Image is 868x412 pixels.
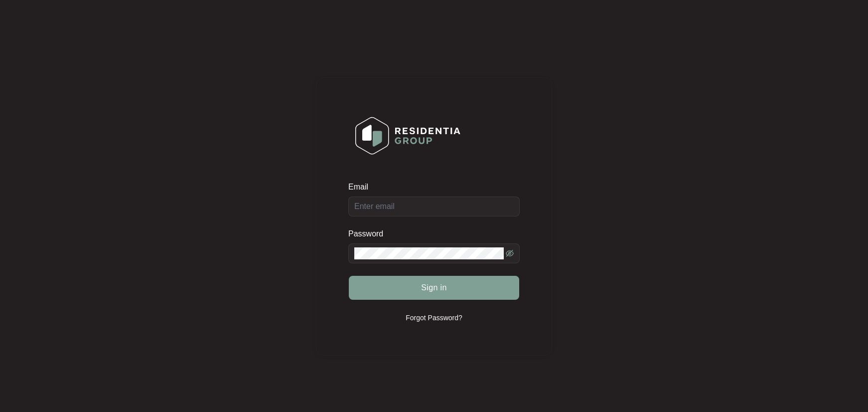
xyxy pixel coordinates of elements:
[349,276,519,300] button: Sign in
[348,229,391,239] label: Password
[421,282,447,294] span: Sign in
[406,313,462,323] p: Forgot Password?
[506,249,514,257] span: eye-invisible
[348,182,375,192] label: Email
[349,110,467,161] img: Login Logo
[354,247,504,259] input: Password
[348,197,520,216] input: Email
